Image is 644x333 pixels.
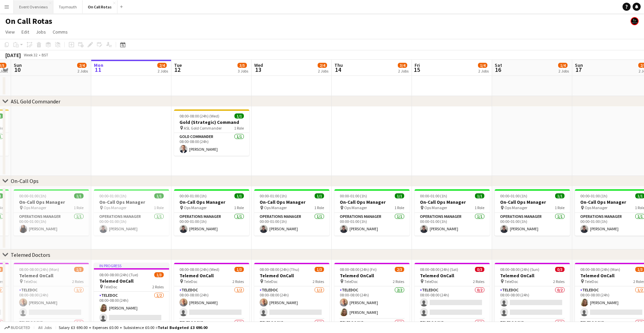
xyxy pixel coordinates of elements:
[475,193,484,198] span: 1/1
[19,193,46,198] span: 00:00-01:00 (1h)
[315,193,324,198] span: 1/1
[157,63,167,68] span: 2/4
[264,279,278,284] span: TeleDoc
[19,267,59,272] span: 08:00-08:00 (24h) (Mon)
[260,193,287,198] span: 00:00-01:00 (1h)
[232,279,244,284] span: 2 Roles
[23,205,46,210] span: Ops Manager
[74,193,84,198] span: 1/1
[234,126,244,131] span: 1 Role
[14,189,89,236] div: 00:00-01:00 (1h)1/1On-Call Ops Manager Ops Manager1 RoleOperations Manager1/100:00-01:00 (1h)[PER...
[415,286,490,319] app-card-role: TeleDoc0/208:00-08:00 (24h)
[11,251,50,258] div: Telemed Doctors
[318,68,328,74] div: 2 Jobs
[494,66,502,74] span: 16
[313,279,324,284] span: 2 Roles
[395,193,404,198] span: 1/1
[94,213,169,236] app-card-role: Operations Manager1/100:00-01:00 (1h)[PERSON_NAME]
[174,133,249,156] app-card-role: Gold Commander1/108:00-08:00 (24h)[PERSON_NAME]
[333,66,343,74] span: 14
[14,199,89,205] h3: On-Call Ops Manager
[254,189,329,236] app-job-card: 00:00-01:00 (1h)1/1On-Call Ops Manager Ops Manager1 RoleOperations Manager1/100:00-01:00 (1h)[PER...
[104,205,126,210] span: Ops Manager
[174,109,249,156] div: 08:00-08:00 (24h) (Wed)1/1Gold (Strategic) Command ASL Gold Commander1 RoleGold Commander1/108:00...
[260,267,299,272] span: 08:00-08:00 (24h) (Thu)
[478,68,489,74] div: 2 Jobs
[3,324,31,331] button: Budgeted
[179,193,207,198] span: 00:00-01:00 (1h)
[5,16,52,26] h1: On Call Rotas
[553,279,565,284] span: 2 Roles
[14,0,53,13] button: Event Overviews
[174,286,249,319] app-card-role: TeleDoc1/208:00-08:00 (24h)[PERSON_NAME]
[558,63,568,68] span: 1/4
[238,68,248,74] div: 3 Jobs
[504,279,518,284] span: TeleDoc
[174,189,249,236] app-job-card: 00:00-01:00 (1h)1/1On-Call Ops Manager Ops Manager1 RoleOperations Manager1/100:00-01:00 (1h)[PER...
[13,66,22,74] span: 10
[33,28,49,36] a: Jobs
[475,205,484,210] span: 1 Role
[21,29,29,35] span: Edit
[94,199,169,205] h3: On-Call Ops Manager
[344,279,358,284] span: TeleDoc
[179,267,219,272] span: 08:00-08:00 (24h) (Wed)
[415,199,490,205] h3: On-Call Ops Manager
[253,66,263,74] span: 13
[174,213,249,236] app-card-role: Operations Manager1/100:00-01:00 (1h)[PERSON_NAME]
[94,278,169,284] h3: Telemed OnCall
[173,66,182,74] span: 12
[174,62,182,68] span: Tue
[83,0,117,13] button: On Call Rotas
[495,199,570,205] h3: On-Call Ops Manager
[495,273,570,279] h3: Telemed OnCall
[94,62,103,68] span: Mon
[394,205,404,210] span: 1 Role
[334,189,410,236] app-job-card: 00:00-01:00 (1h)1/1On-Call Ops Manager Ops Manager1 RoleOperations Manager1/100:00-01:00 (1h)[PER...
[174,273,249,279] h3: Telemed OnCall
[254,199,329,205] h3: On-Call Ops Manager
[585,205,607,210] span: Ops Manager
[234,113,244,118] span: 1/1
[174,119,249,125] h3: Gold (Strategic) Command
[334,62,343,68] span: Thu
[94,189,169,236] app-job-card: 00:00-01:00 (1h)1/1On-Call Ops Manager Ops Manager1 RoleOperations Manager1/100:00-01:00 (1h)[PER...
[14,273,89,279] h3: Telemed OnCall
[3,28,17,36] a: View
[495,189,570,236] app-job-card: 00:00-01:00 (1h)1/1On-Call Ops Manager Ops Manager1 RoleOperations Manager1/100:00-01:00 (1h)[PER...
[264,205,287,210] span: Ops Manager
[154,272,164,277] span: 1/3
[184,126,222,131] span: ASL Gold Commander
[77,63,87,68] span: 2/4
[340,267,377,272] span: 08:00-08:00 (24h) (Fri)
[334,273,410,279] h3: Telemed OnCall
[495,213,570,236] app-card-role: Operations Manager1/100:00-01:00 (1h)[PERSON_NAME]
[575,62,583,68] span: Sun
[500,267,539,272] span: 08:00-08:00 (24h) (Sun)
[94,292,169,324] app-card-role: TeleDoc1/208:00-08:00 (24h)[PERSON_NAME]
[179,113,219,118] span: 08:00-08:00 (24h) (Wed)
[14,213,89,236] app-card-role: Operations Manager1/100:00-01:00 (1h)[PERSON_NAME]
[393,279,404,284] span: 2 Roles
[184,205,207,210] span: Ops Manager
[5,29,15,35] span: View
[398,68,409,74] div: 2 Jobs
[254,286,329,319] app-card-role: TeleDoc1/208:00-08:00 (24h)[PERSON_NAME]
[158,68,168,74] div: 2 Jobs
[334,286,410,319] app-card-role: TeleDoc2/208:00-08:00 (24h)[PERSON_NAME][PERSON_NAME]
[37,325,53,330] span: All jobs
[53,0,83,13] button: Taymouth
[77,68,88,74] div: 2 Jobs
[93,66,103,74] span: 11
[344,205,367,210] span: Ops Manager
[74,267,84,272] span: 1/3
[555,205,565,210] span: 1 Role
[104,284,117,289] span: TeleDoc
[234,205,244,210] span: 1 Role
[14,286,89,319] app-card-role: TeleDoc1/208:00-08:00 (24h)[PERSON_NAME]
[500,193,527,198] span: 00:00-01:00 (1h)
[53,29,68,35] span: Comms
[415,273,490,279] h3: Telemed OnCall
